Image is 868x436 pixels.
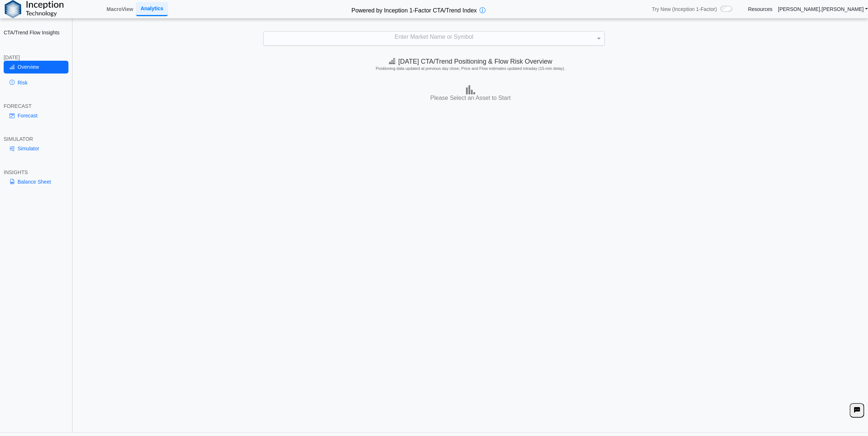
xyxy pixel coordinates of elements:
[466,85,475,94] img: bar-chart.png
[104,3,136,15] a: MacroView
[4,76,68,89] a: Risk
[389,58,552,65] span: [DATE] CTA/Trend Positioning & Flow Risk Overview
[77,66,864,71] h5: Positioning data updated at previous day close; Price and Flow estimates updated intraday (15-min...
[4,54,68,61] div: [DATE]
[4,103,68,109] div: FORECAST
[349,4,480,15] h2: Powered by Inception 1-Factor CTA/Trend Index
[4,136,68,142] div: SIMULATOR
[75,94,866,102] h3: Please Select an Asset to Start
[4,169,68,176] div: INSIGHTS
[4,109,68,122] a: Forecast
[652,6,717,12] span: Try New (Inception 1-Factor)
[4,61,68,73] a: Overview
[136,2,168,16] a: Analytics
[778,6,868,12] a: [PERSON_NAME].[PERSON_NAME]
[748,6,772,12] a: Resources
[4,176,68,188] a: Balance Sheet
[4,142,68,155] a: Simulator
[264,31,604,45] div: Enter Market Name or Symbol
[4,29,68,36] h2: CTA/Trend Flow Insights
